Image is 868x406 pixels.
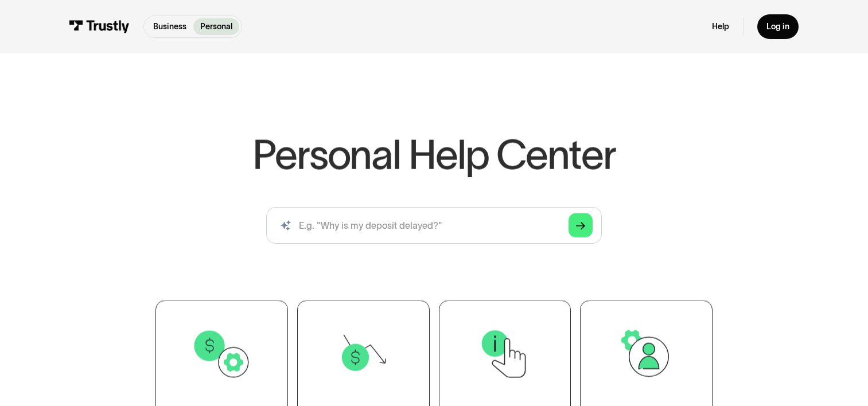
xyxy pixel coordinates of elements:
div: Log in [766,21,789,32]
input: search [266,207,602,244]
a: Help [712,21,729,32]
a: Business [146,18,193,35]
a: Log in [757,14,799,39]
a: Personal [193,18,239,35]
h1: Personal Help Center [252,135,616,175]
p: Personal [200,21,232,33]
form: Search [266,207,602,244]
p: Business [153,21,186,33]
img: Trustly Logo [69,20,130,33]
